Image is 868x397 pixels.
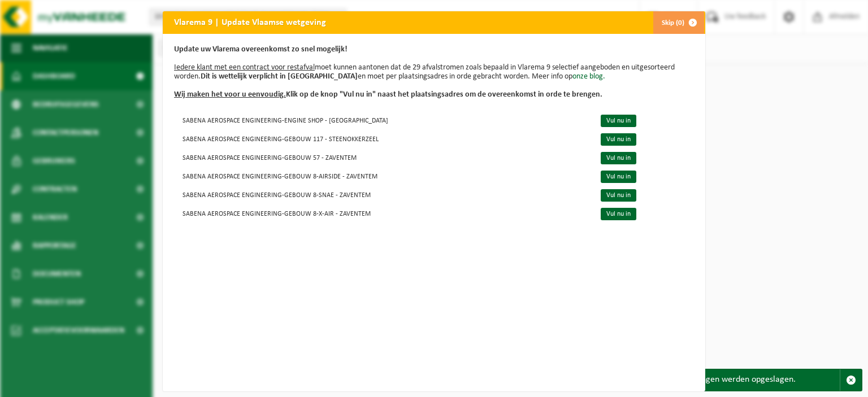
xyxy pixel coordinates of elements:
a: Vul nu in [601,189,636,202]
a: Vul nu in [601,171,636,183]
a: Vul nu in [601,208,636,220]
td: SABENA AEROSPACE ENGINEERING-GEBOUW 8-X-AIR - ZAVENTEM [174,204,591,223]
b: Dit is wettelijk verplicht in [GEOGRAPHIC_DATA] [201,72,358,81]
td: SABENA AEROSPACE ENGINEERING-GEBOUW 8-AIRSIDE - ZAVENTEM [174,167,591,185]
button: Skip (0) [653,11,704,34]
a: Vul nu in [601,152,636,164]
a: onze blog. [572,72,605,81]
td: SABENA AEROSPACE ENGINEERING-GEBOUW 117 - STEENOKKERZEEL [174,129,591,148]
td: SABENA AEROSPACE ENGINEERING-GEBOUW 57 - ZAVENTEM [174,148,591,167]
td: SABENA AEROSPACE ENGINEERING-ENGINE SHOP - [GEOGRAPHIC_DATA] [174,111,591,129]
a: Vul nu in [601,115,636,127]
b: Update uw Vlarema overeenkomst zo snel mogelijk! [174,45,348,54]
u: Wij maken het voor u eenvoudig. [174,90,286,99]
h2: Vlarema 9 | Update Vlaamse wetgeving [163,11,337,33]
b: Klik op de knop "Vul nu in" naast het plaatsingsadres om de overeenkomst in orde te brengen. [174,90,602,99]
td: SABENA AEROSPACE ENGINEERING-GEBOUW 8-SNAE - ZAVENTEM [174,185,591,204]
u: Iedere klant met een contract voor restafval [174,63,315,72]
p: moet kunnen aantonen dat de 29 afvalstromen zoals bepaald in Vlarema 9 selectief aangeboden en ui... [174,45,694,99]
a: Vul nu in [601,133,636,146]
